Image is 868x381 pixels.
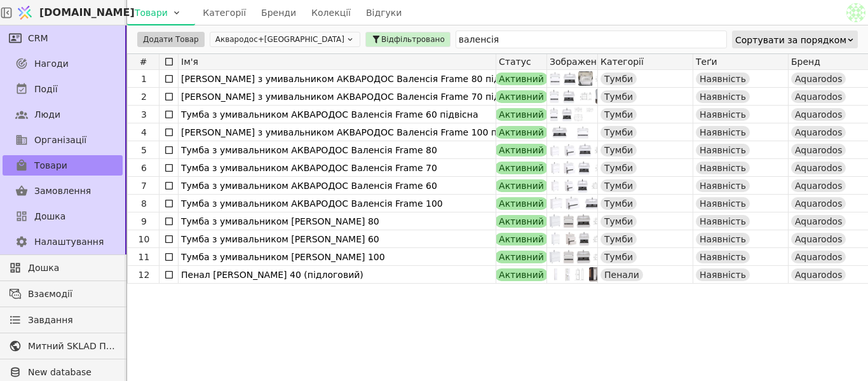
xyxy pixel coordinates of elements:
[129,70,159,88] div: 1
[499,197,544,210] span: Активний
[181,88,493,106] div: [PERSON_NAME] з умивальником АКВАРОДОС Валенсія Frame 70 підвісна
[34,235,104,249] span: Налаштування
[13,1,127,25] a: [DOMAIN_NAME]
[129,177,159,195] div: 7
[604,144,633,156] span: Тумби
[3,258,123,278] a: Дошка
[3,155,123,176] a: Товари
[700,144,746,156] span: Наявність
[795,73,842,85] span: Aquarodos
[604,215,633,228] span: Тумби
[795,90,842,103] span: Aquarodos
[700,162,746,174] span: Наявність
[129,88,159,106] div: 2
[181,230,493,248] div: Тумба з умивальником [PERSON_NAME] 60
[181,248,493,266] div: Тумба з умивальником [PERSON_NAME] 100
[28,287,116,301] span: Взаємодії
[499,108,544,121] span: Активний
[499,251,544,263] span: Активний
[181,212,493,230] div: Тумба з умивальником [PERSON_NAME] 80
[34,57,69,71] span: Нагоди
[181,57,198,67] span: Ім'я
[499,73,544,85] span: Активний
[499,144,544,156] span: Активний
[181,195,493,212] div: Тумба з умивальником АКВАРОДОС Валенсія Frame 100
[129,123,159,141] div: 4
[3,79,123,99] a: Події
[700,179,746,192] span: Наявність
[735,31,846,49] div: Сортувати за порядком
[181,141,493,159] div: Тумба з умивальником АКВАРОДОС Валенсія Frame 80
[600,57,644,67] span: Категорії
[795,144,842,156] span: Aquarodos
[499,268,544,281] span: Активний
[181,123,493,141] div: [PERSON_NAME] з умивальником АКВАРОДОС Валенсія Frame 100 підвісна
[604,108,633,121] span: Тумби
[604,162,633,174] span: Тумби
[795,162,842,174] span: Aquarodos
[181,159,493,177] div: Тумба з умивальником АКВАРОДОС Валенсія Frame 70
[604,90,633,103] span: Тумби
[700,268,746,281] span: Наявність
[700,126,746,139] span: Наявність
[129,230,159,248] div: 10
[604,251,633,263] span: Тумби
[3,28,123,48] a: CRM
[795,268,842,281] span: Aquarodos
[129,212,159,230] div: 9
[3,104,123,125] a: Люди
[795,126,842,139] span: Aquarodos
[129,106,159,123] div: 3
[499,179,544,192] span: Активний
[137,32,205,47] button: Додати Товар
[34,108,60,121] span: Люди
[3,130,123,150] a: Організації
[34,83,58,96] span: Події
[604,268,639,281] span: Пенали
[15,1,34,25] img: Logo
[3,284,123,304] a: Взаємодії
[34,134,86,147] span: Організації
[604,126,633,139] span: Тумби
[456,31,727,48] input: Search
[34,159,67,172] span: Товари
[499,57,531,67] span: Статус
[181,70,493,88] div: [PERSON_NAME] з умивальником АКВАРОДОС Валенсія Frame 80 підвісна
[795,215,842,228] span: Aquarodos
[604,179,633,192] span: Тумби
[34,184,91,198] span: Замовлення
[791,57,820,67] span: Бренд
[795,179,842,192] span: Aquarodos
[700,108,746,121] span: Наявність
[795,108,842,121] span: Aquarodos
[28,340,116,353] span: Митний SKLAD Плитка, сантехніка, меблі до ванни
[499,215,544,228] span: Активний
[700,90,746,103] span: Наявність
[34,210,65,223] span: Дошка
[604,197,633,210] span: Тумби
[700,251,746,263] span: Наявність
[365,32,451,47] button: Відфільтровано
[499,233,544,246] span: Активний
[696,57,717,67] span: Теґи
[3,53,123,74] a: Нагоди
[795,197,842,210] span: Aquarodos
[181,177,493,195] div: Тумба з умивальником АКВАРОДОС Валенсія Frame 60
[700,197,746,210] span: Наявність
[550,57,597,67] span: Зображення
[3,181,123,201] a: Замовлення
[700,233,746,246] span: Наявність
[210,32,360,47] button: Аквародос+[GEOGRAPHIC_DATA]
[3,232,123,252] a: Налаштування
[129,195,159,212] div: 8
[129,141,159,159] div: 5
[3,336,123,356] a: Митний SKLAD Плитка, сантехніка, меблі до ванни
[129,159,159,177] div: 6
[381,34,445,45] span: Відфільтровано
[28,32,48,45] span: CRM
[700,215,746,228] span: Наявність
[181,266,493,284] div: Пенал [PERSON_NAME] 40 (підлоговий)
[128,54,159,69] div: #
[28,366,116,379] span: New database
[28,314,73,327] span: Завдання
